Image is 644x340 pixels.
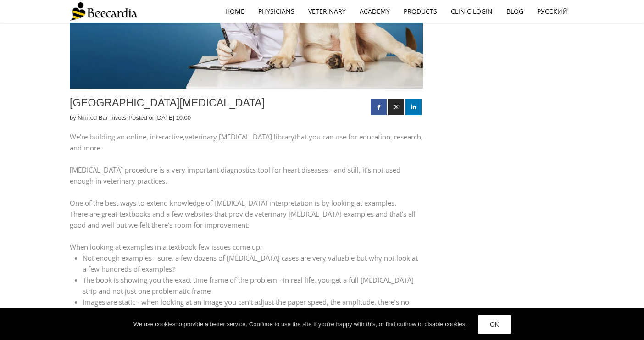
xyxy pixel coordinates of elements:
[70,197,423,208] p: One of the best ways to extend knowledge of [MEDICAL_DATA] interpretation is by looking at examples.
[78,114,108,122] a: Nimrod Bar
[530,1,574,22] a: Русский
[70,241,423,252] p: When looking at examples in a textbook few issues come up:
[218,1,251,22] a: home
[115,114,126,122] a: vets
[405,321,465,328] a: how to disable cookies
[70,208,423,230] p: There are great textbooks and a few websites that provide veterinary [MEDICAL_DATA] examples and ...
[83,296,423,318] li: Images are static - when looking at an image you can’t adjust the paper speed, the amplitude, the...
[70,97,366,110] h1: [GEOGRAPHIC_DATA][MEDICAL_DATA]
[133,320,467,329] div: We use cookies to provide a better service. Continue to use the site If you're happy with this, o...
[70,2,137,21] img: Beecardia
[83,274,423,296] li: The book is showing you the exact time frame of the problem - in real life, you get a full [MEDIC...
[70,131,423,153] p: We're building an online, interactive, that you can use for education, research, and more.
[128,114,191,121] span: Posted on
[83,252,423,274] li: Not enough examples - sure, a few dozens of [MEDICAL_DATA] cases are very valuable but why not lo...
[251,1,301,22] a: Physicians
[353,1,397,22] a: Academy
[70,114,110,121] span: by
[185,132,294,141] a: veterinary [MEDICAL_DATA] library
[111,114,128,121] span: in
[478,315,511,334] a: OK
[444,1,500,22] a: Clinic Login
[155,114,191,122] p: [DATE] 10:00
[301,1,353,22] a: Veterinary
[500,1,530,22] a: Blog
[70,164,423,186] p: [MEDICAL_DATA] procedure is a very important diagnostics tool for heart diseases - and still, it’...
[397,1,444,22] a: Products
